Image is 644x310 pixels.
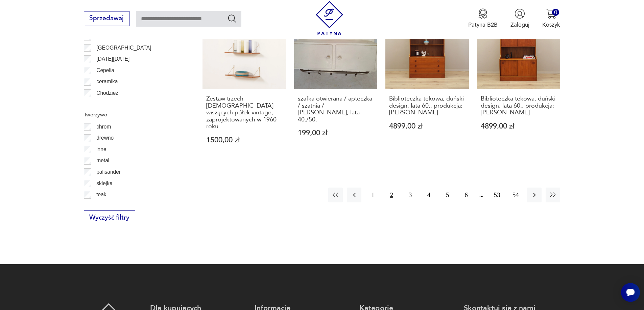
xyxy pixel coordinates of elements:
[468,8,498,29] button: Patyna B2B
[477,6,560,160] a: Biblioteczka tekowa, duński design, lata 60., produkcja: DaniaBiblioteczka tekowa, duński design,...
[510,21,529,29] p: Zaloguj
[468,8,498,29] a: Ikona medaluPatyna B2B
[84,16,129,22] a: Sprzedawaj
[84,110,183,119] p: Tworzywo
[227,13,237,23] button: Szukaj
[403,188,418,202] button: 3
[389,95,465,116] h3: Biblioteczka tekowa, duński design, lata 60., produkcja: [PERSON_NAME]
[298,95,374,123] h3: szafka otwierana / apteczka / szatnia / [PERSON_NAME], lata 40./50.
[422,188,436,202] button: 4
[621,283,640,302] iframe: Smartsupp widget button
[552,9,559,16] div: 0
[385,6,469,160] a: Biblioteczka tekowa, duński design, lata 60., produkcja: DaniaBiblioteczka tekowa, duński design,...
[84,210,135,225] button: Wyczyść filtry
[542,21,560,29] p: Koszyk
[96,145,106,154] p: inne
[515,8,525,19] img: Ikonka użytkownika
[96,55,129,63] p: [DATE][DATE]
[389,123,465,130] p: 4899,00 zł
[459,188,473,202] button: 6
[312,1,347,35] img: Patyna - sklep z meblami i dekoracjami vintage
[440,188,455,202] button: 5
[96,66,114,75] p: Cepelia
[508,188,523,202] button: 54
[542,8,560,29] button: 0Koszyk
[84,11,129,26] button: Sprzedawaj
[96,44,151,52] p: [GEOGRAPHIC_DATA]
[481,123,557,130] p: 4899,00 zł
[202,6,286,160] a: Zestaw trzech duńskich wiszących półek vintage, zaprojektowanych w 1960 rokuZestaw trzech [DEMOGR...
[96,179,113,188] p: sklejka
[96,77,118,86] p: ceramika
[96,202,141,210] p: tworzywo sztuczne
[96,122,111,131] p: chrom
[546,8,556,19] img: Ikona koszyka
[96,134,114,142] p: drewno
[96,168,121,176] p: palisander
[510,8,529,29] button: Zaloguj
[481,95,557,116] h3: Biblioteczka tekowa, duński design, lata 60., produkcja: [PERSON_NAME]
[365,188,380,202] button: 1
[298,130,374,137] p: 199,00 zł
[478,8,488,19] img: Ikona medalu
[294,6,378,160] a: szafka otwierana / apteczka / szatnia / szafka łazienkowa, lata 40./50.szafka otwierana / apteczk...
[96,100,117,109] p: Ćmielów
[490,188,504,202] button: 53
[468,21,498,29] p: Patyna B2B
[96,89,118,97] p: Chodzież
[206,137,282,144] p: 1500,00 zł
[96,190,106,199] p: teak
[206,95,282,130] h3: Zestaw trzech [DEMOGRAPHIC_DATA] wiszących półek vintage, zaprojektowanych w 1960 roku
[384,188,399,202] button: 2
[96,156,109,165] p: metal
